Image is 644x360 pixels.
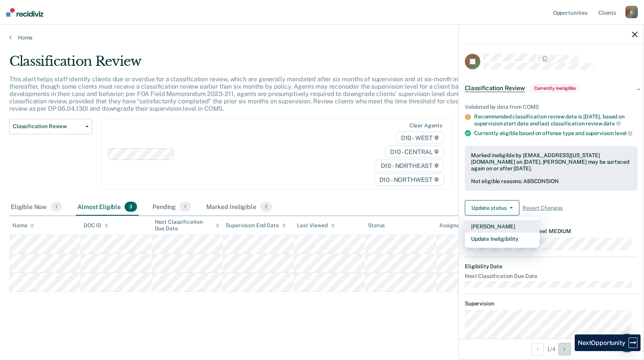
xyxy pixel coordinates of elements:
[9,75,484,113] p: This alert helps staff identify clients due or overdue for a classification review, which are gen...
[531,343,544,355] button: Previous Opportunity
[374,173,444,186] span: D10 - NORTHWEST
[180,202,191,212] span: 1
[297,222,334,229] div: Last Viewed
[125,202,137,212] span: 3
[465,300,637,307] dt: Supervision
[522,205,563,211] span: Revert Changes
[547,228,549,234] span: •
[618,334,636,352] div: Open Intercom Messenger
[465,104,637,110] div: Validated by data from COMS
[465,233,540,245] button: Update Ineligibility
[9,53,492,75] div: Classification Review
[385,146,444,158] span: D10 - CENTRAL
[474,113,637,127] div: Recommended classification review date is [DATE], based on supervision start date and last classi...
[471,178,631,185] div: Not eligible reasons: ABSCONSION
[471,152,631,171] div: Marked ineligible by [EMAIL_ADDRESS][US_STATE][DOMAIN_NAME] on [DATE]. [PERSON_NAME] may be surfa...
[226,222,286,229] div: Supervision End Date
[260,202,272,212] span: 2
[465,273,637,279] dt: Next Classification Due Date
[558,343,571,355] button: Next Opportunity
[465,228,637,235] dt: Recommended Supervision Level MEDIUM
[625,6,638,18] div: B
[465,263,637,270] dt: Eligibility Date
[12,222,34,229] div: Name
[13,123,82,130] span: Classification Review
[84,222,108,229] div: DOC ID
[368,222,385,229] div: Status
[474,130,637,137] div: Currently eligible based on offense type and supervision
[465,84,525,92] span: Classification Review
[51,202,62,212] span: 1
[6,8,43,17] img: Recidiviz
[465,200,519,216] button: Update status
[409,122,442,129] div: Clear agents
[439,222,476,229] div: Assigned to
[155,219,220,232] div: Next Classification Due Date
[531,84,579,92] span: Currently ineligible
[465,220,540,233] button: [PERSON_NAME]
[396,132,444,144] span: D10 - WEST
[151,199,192,216] div: Pending
[615,130,632,136] span: level
[9,199,63,216] div: Eligible Now
[205,199,274,216] div: Marked Ineligible
[76,199,139,216] div: Almost Eligible
[376,159,444,172] span: D10 - NORTHEAST
[459,339,644,359] div: 1 / 4
[9,34,635,41] a: Home
[459,76,644,101] div: Classification ReviewCurrently ineligible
